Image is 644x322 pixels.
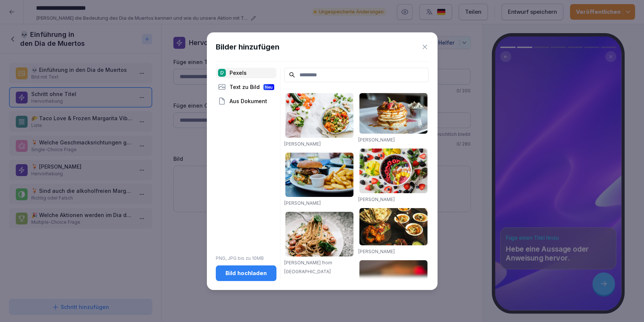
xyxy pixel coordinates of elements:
a: [PERSON_NAME] [358,197,395,202]
button: Bild hochladen [216,265,276,281]
a: [PERSON_NAME] from [GEOGRAPHIC_DATA] [284,260,332,274]
a: [PERSON_NAME] [284,200,321,206]
a: [PERSON_NAME] [284,141,321,147]
div: Bild hochladen [222,269,270,277]
a: [PERSON_NAME] [358,249,395,254]
div: Aus Dokument [216,96,276,106]
p: PNG, JPG bis zu 10MB [216,255,276,262]
div: Pexels [216,68,276,78]
div: Text zu Bild [216,82,276,92]
h1: Bilder hinzufügen [216,41,279,52]
a: [PERSON_NAME] [358,137,395,143]
img: pexels.png [218,69,226,77]
div: Neu [263,84,274,90]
